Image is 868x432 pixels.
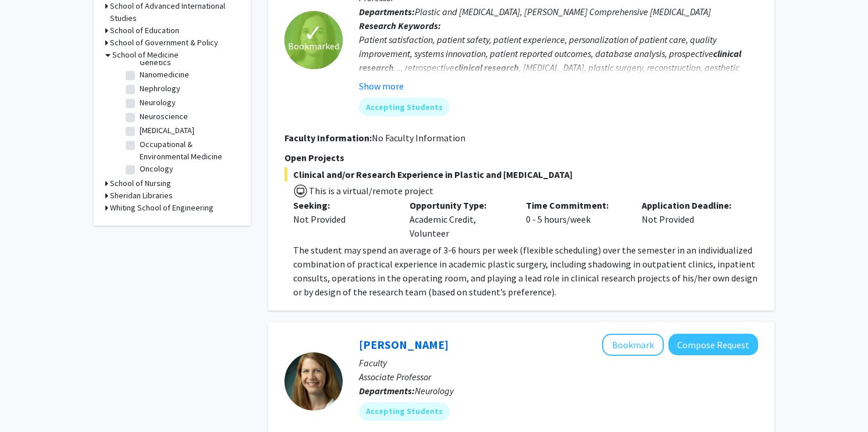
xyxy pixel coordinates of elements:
span: ✓ [304,27,323,39]
h3: School of Government & Policy [110,37,218,49]
span: Clinical and/or Research Experience in Plastic and [MEDICAL_DATA] [284,167,758,181]
iframe: Chat [9,380,49,423]
b: Departments: [359,385,415,397]
div: Patient satisfaction, patient safety, patient experience, personalization of patient care, qualit... [359,33,758,102]
label: Neurology [140,97,176,109]
div: Not Provided [633,198,749,240]
div: Academic Credit, Volunteer [401,198,517,240]
span: This is a virtual/remote project [308,185,433,197]
mat-chip: Accepting Students [359,402,450,421]
label: Occupational & Environmental Medicine [140,138,236,163]
span: Plastic and [MEDICAL_DATA], [PERSON_NAME] Comprehensive [MEDICAL_DATA] [415,6,711,17]
b: clinical [713,48,741,59]
p: Application Deadline: [642,198,741,212]
label: [MEDICAL_DATA] [140,124,194,137]
b: Research Keywords: [359,20,441,31]
label: Oncology [140,163,173,175]
h3: Whiting School of Engineering [110,202,214,214]
span: No Faculty Information [372,132,465,144]
p: Seeking: [293,198,392,212]
span: The student may spend an average of 3-6 hours per week (flexible scheduling) over the semester in... [293,244,757,298]
h3: School of Education [110,24,179,37]
b: clinical [454,62,482,73]
button: Show more [359,79,404,93]
label: Neuroscience [140,110,188,123]
b: research [484,62,519,73]
label: Nephrology [140,83,180,95]
span: Bookmarked [288,39,339,53]
b: Faculty Information: [284,132,372,144]
b: research [359,62,394,73]
p: Time Commitment: [526,198,625,212]
p: Opportunity Type: [410,198,508,212]
h3: School of Nursing [110,177,171,190]
label: Ophthalmology [140,177,193,189]
button: Add Emily Johnson to Bookmarks [602,334,664,356]
div: Not Provided [293,212,392,226]
h3: School of Medicine [112,49,179,61]
p: Associate Professor [359,370,758,384]
div: 0 - 5 hours/week [517,198,634,240]
span: Neurology [415,385,454,397]
h3: Sheridan Libraries [110,190,173,202]
p: Faculty [359,356,758,370]
p: Open Projects [284,151,758,165]
mat-chip: Accepting Students [359,98,450,116]
button: Compose Request to Emily Johnson [668,334,758,355]
a: [PERSON_NAME] [359,337,449,352]
b: Departments: [359,6,415,17]
label: Nanomedicine [140,69,189,81]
